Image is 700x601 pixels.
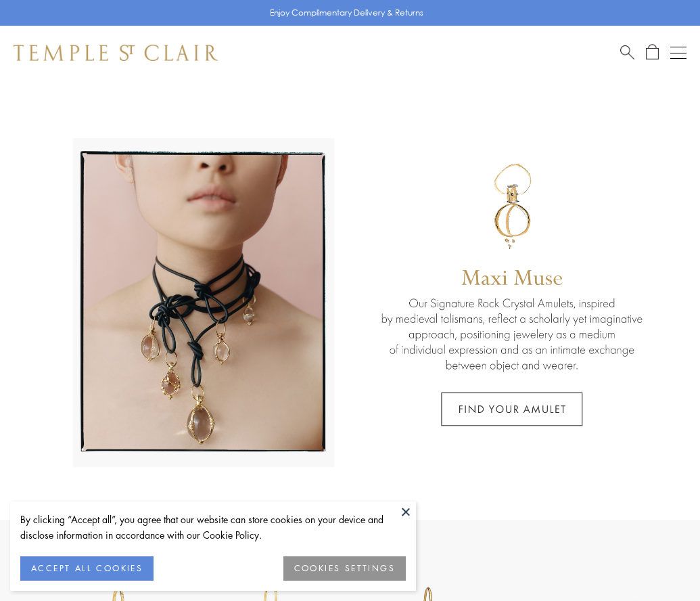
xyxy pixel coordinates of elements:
div: By clicking “Accept all”, you agree that our website can store cookies on your device and disclos... [20,512,406,543]
p: Enjoy Complimentary Delivery & Returns [270,6,423,20]
button: Open navigation [670,45,686,61]
button: ACCEPT ALL COOKIES [20,556,154,581]
img: Temple St. Clair [14,45,218,61]
a: Open Shopping Bag [646,44,659,61]
a: Search [620,44,634,61]
button: COOKIES SETTINGS [283,556,406,581]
